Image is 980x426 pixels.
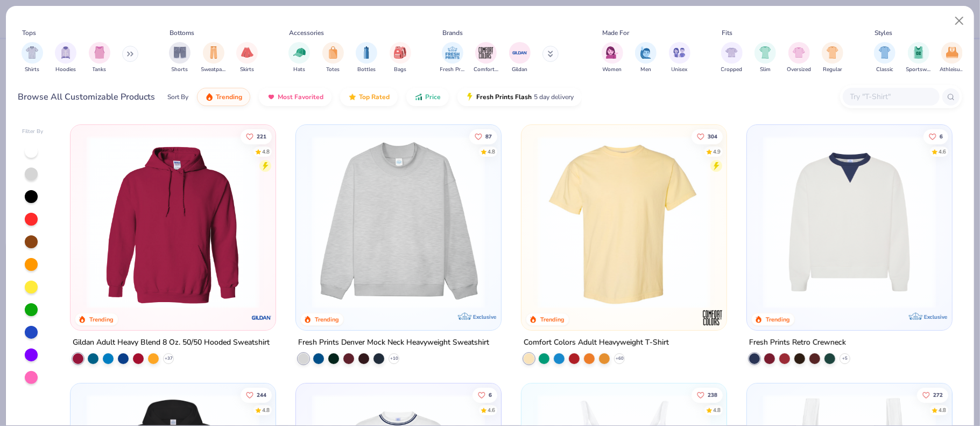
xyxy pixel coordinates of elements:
[640,46,652,59] img: Men Image
[938,148,946,156] div: 4.6
[940,42,964,74] button: filter button
[906,42,931,74] div: filter for Sportswear
[822,42,843,74] div: filter for Regular
[440,42,465,74] button: filter button
[256,134,266,139] span: 221
[672,66,688,74] span: Unisex
[94,46,105,59] img: Tanks Image
[466,93,474,101] img: flash.gif
[25,66,39,74] span: Shirts
[787,42,811,74] button: filter button
[361,46,372,59] img: Bottles Image
[326,66,340,74] span: Totes
[933,392,942,397] span: 272
[251,307,272,329] img: Gildan logo
[457,88,582,106] button: Fresh Prints Flash5 day delivery
[262,148,269,156] div: 4.8
[169,42,191,74] div: filter for Shorts
[874,42,896,74] button: filter button
[787,66,811,74] span: Oversized
[721,42,743,74] div: filter for Cropped
[635,42,657,74] div: filter for Men
[509,42,531,74] div: filter for Gildan
[267,93,276,101] img: most_fav.gif
[474,42,498,74] button: filter button
[406,88,449,106] button: Price
[170,28,195,38] div: Bottoms
[425,93,441,101] span: Price
[716,136,899,309] img: e55d29c3-c55d-459c-bfd9-9b1c499ab3c6
[236,42,258,74] button: filter button
[822,42,843,74] button: filter button
[749,336,846,350] div: Fresh Prints Retro Crewneck
[322,42,344,74] div: filter for Totes
[440,42,465,74] div: filter for Fresh Prints
[240,129,271,144] button: Like
[469,129,497,144] button: Like
[201,66,226,74] span: Sweatpants
[691,387,722,402] button: Like
[18,90,156,103] div: Browse All Customizable Products
[673,46,686,59] img: Unisex Image
[205,93,214,101] img: trending.gif
[879,46,891,59] img: Classic Image
[939,134,942,139] span: 6
[440,66,465,74] span: Fresh Prints
[240,387,271,402] button: Like
[293,66,305,74] span: Hats
[603,66,622,74] span: Women
[288,42,310,74] div: filter for Hats
[265,136,448,309] img: a164e800-7022-4571-a324-30c76f641635
[172,66,188,74] span: Shorts
[721,42,743,74] button: filter button
[487,406,495,414] div: 4.6
[327,46,339,59] img: Totes Image
[89,42,110,74] div: filter for Tanks
[288,42,310,74] button: filter button
[722,28,732,38] div: Fits
[474,66,498,74] span: Comfort Colors
[216,93,242,101] span: Trending
[236,42,258,74] div: filter for Skirts
[278,93,323,101] span: Most Favorited
[208,46,220,59] img: Sweatpants Image
[472,387,497,402] button: Like
[842,355,848,362] span: + 5
[60,46,72,59] img: Hoodies Image
[713,406,720,414] div: 4.8
[340,88,398,106] button: Top Rated
[488,392,491,397] span: 6
[356,42,377,74] div: filter for Bottles
[707,392,717,397] span: 238
[758,136,941,309] img: 3abb6cdb-110e-4e18-92a0-dbcd4e53f056
[390,42,411,74] div: filter for Bags
[93,66,107,74] span: Tanks
[22,28,36,38] div: Tops
[241,46,253,59] img: Skirts Image
[725,46,738,59] img: Cropped Image
[755,42,776,74] div: filter for Slim
[876,66,893,74] span: Classic
[640,66,651,74] span: Men
[707,134,717,139] span: 304
[201,42,226,74] div: filter for Sweatpants
[197,88,250,106] button: Trending
[394,46,406,59] img: Bags Image
[606,46,618,59] img: Women Image
[916,387,948,402] button: Like
[55,66,76,74] span: Hoodies
[823,66,842,74] span: Regular
[293,46,306,59] img: Hats Image
[940,66,964,74] span: Athleisure
[22,42,43,74] button: filter button
[512,66,527,74] span: Gildan
[478,45,494,61] img: Comfort Colors Image
[240,66,254,74] span: Skirts
[81,136,265,309] img: 01756b78-01f6-4cc6-8d8a-3c30c1a0c8ac
[938,406,946,414] div: 4.8
[509,42,531,74] button: filter button
[635,42,657,74] button: filter button
[874,42,896,74] div: filter for Classic
[490,136,674,309] img: a90f7c54-8796-4cb2-9d6e-4e9644cfe0fe
[949,11,970,31] button: Close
